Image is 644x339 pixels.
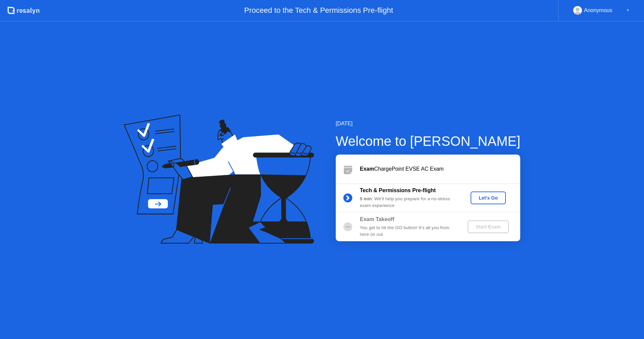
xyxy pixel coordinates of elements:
button: Let's Go [471,192,506,204]
b: Exam Takeoff [360,216,394,222]
b: Exam [360,166,374,172]
div: Welcome to [PERSON_NAME] [336,131,521,151]
div: [DATE] [336,120,521,128]
div: ChargePoint EVSE AC Exam [360,165,520,173]
div: ▼ [626,6,630,15]
div: Let's Go [473,195,503,201]
div: Anonymous [584,6,612,15]
div: You get to hit the GO button! It’s all you from here on out [360,224,457,238]
b: Tech & Permissions Pre-flight [360,187,436,193]
b: 5 min [360,196,372,201]
div: : We’ll help you prepare for a no-stress exam experience [360,196,457,209]
div: Start Exam [470,224,506,229]
button: Start Exam [468,220,509,233]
